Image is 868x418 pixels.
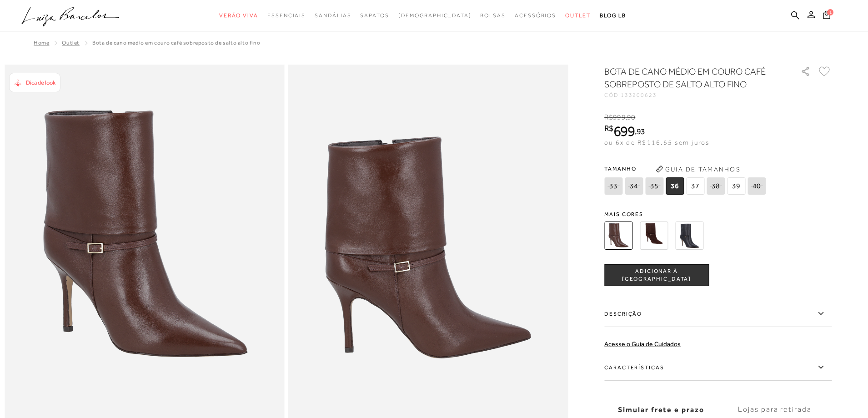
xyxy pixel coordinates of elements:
[605,267,708,283] span: ADICIONAR À [GEOGRAPHIC_DATA]
[613,123,635,139] span: 699
[604,124,613,132] i: R$
[398,12,472,19] span: [DEMOGRAPHIC_DATA]
[604,354,832,381] label: Características
[600,7,626,24] a: BLOG LB
[398,7,472,24] a: noSubCategoriesText
[627,113,635,121] span: 90
[686,177,704,195] span: 37
[748,177,766,195] span: 40
[645,177,663,195] span: 35
[604,113,613,121] i: R$
[360,12,389,19] span: Sapatos
[626,113,636,121] i: ,
[625,177,643,195] span: 34
[604,264,709,286] button: ADICIONAR À [GEOGRAPHIC_DATA]
[637,126,645,136] span: 93
[565,12,591,19] span: Outlet
[480,12,506,19] span: Bolsas
[604,212,832,217] span: Mais cores
[604,177,622,195] span: 33
[621,92,657,98] span: 133200623
[820,10,833,22] button: 1
[827,9,833,15] span: 1
[62,40,80,46] a: Outlet
[515,7,556,24] a: categoryNavScreenReaderText
[666,177,684,195] span: 36
[613,113,625,121] span: 999
[727,177,745,195] span: 39
[315,7,351,24] a: categoryNavScreenReaderText
[604,139,709,146] span: ou 6x de R$116,65 sem juros
[219,12,258,19] span: Verão Viva
[360,7,389,24] a: categoryNavScreenReaderText
[315,12,351,19] span: Sandálias
[600,12,626,19] span: BLOG LB
[707,177,725,195] span: 38
[604,92,786,98] div: CÓD:
[652,162,743,176] button: Guia de Tamanhos
[675,222,703,250] img: BOTA DE CANO MÉDIO EM COURO PRETO SOBREPOSTO DE SALTO ALTO FINO
[604,340,681,347] a: Acesse o Guia de Cuidados
[604,222,632,250] img: BOTA DE CANO MÉDIO EM COURO CAFÉ SOBREPOSTO DE SALTO ALTO FINO
[604,162,768,176] span: Tamanho
[26,79,55,86] span: Dica de look
[515,12,556,19] span: Acessórios
[480,7,506,24] a: categoryNavScreenReaderText
[92,40,260,46] span: BOTA DE CANO MÉDIO EM COURO CAFÉ SOBREPOSTO DE SALTO ALTO FINO
[219,7,258,24] a: categoryNavScreenReaderText
[640,222,668,250] img: BOTA DE CANO MÉDIO EM COURO CAFÉ SOBREPOSTO DE SALTO ALTO FINO
[604,301,832,327] label: Descrição
[635,127,645,136] i: ,
[565,7,591,24] a: categoryNavScreenReaderText
[34,40,49,46] a: Home
[604,65,775,91] h1: BOTA DE CANO MÉDIO EM COURO CAFÉ SOBREPOSTO DE SALTO ALTO FINO
[267,12,306,19] span: Essenciais
[267,7,306,24] a: categoryNavScreenReaderText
